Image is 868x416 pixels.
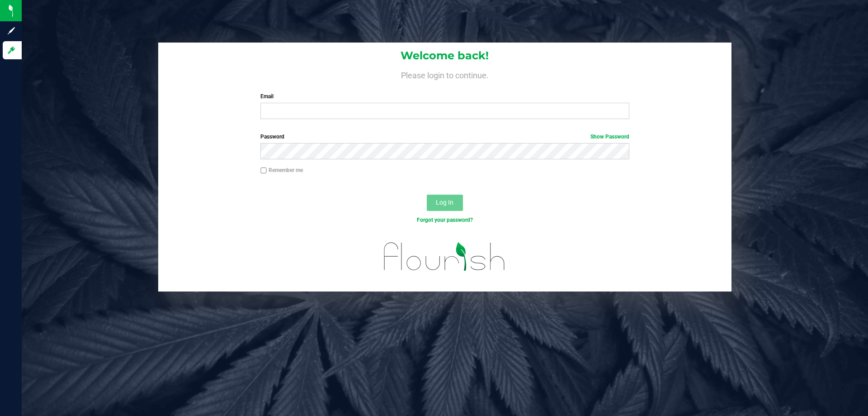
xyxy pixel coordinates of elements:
[158,69,731,80] h4: Please login to continue.
[436,199,453,206] span: Log In
[158,50,731,62] h1: Welcome back!
[7,46,16,55] inline-svg: Log in
[260,134,284,140] span: Password
[260,167,267,174] input: Remember me
[417,217,473,223] a: Forgot your password?
[260,92,629,100] label: Email
[590,134,629,140] a: Show Password
[427,195,463,211] button: Log In
[260,166,303,174] label: Remember me
[7,26,16,35] inline-svg: Sign up
[373,234,516,280] img: flourish_logo.svg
